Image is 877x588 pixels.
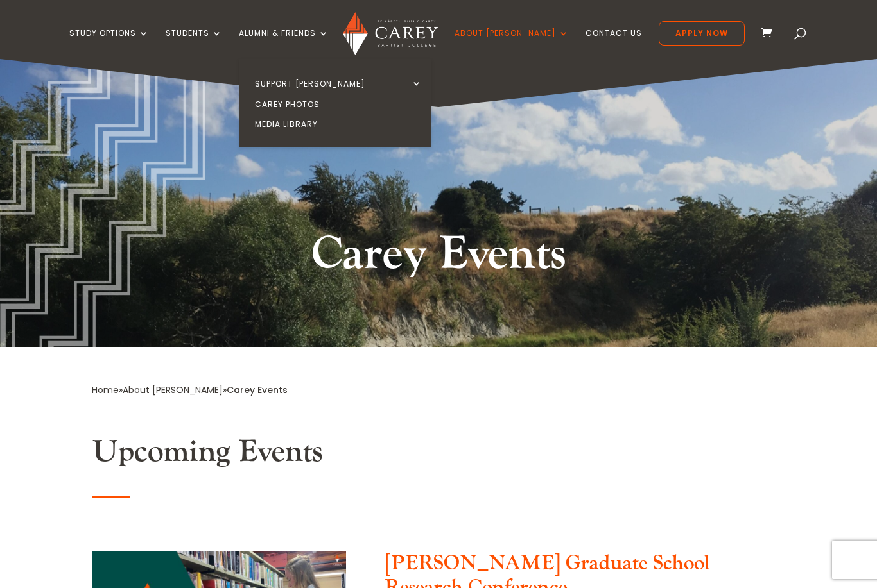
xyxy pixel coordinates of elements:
[198,224,679,291] h1: Carey Events
[69,29,149,59] a: Study Options
[242,114,435,135] a: Media Library
[227,383,288,396] span: Carey Events
[455,29,569,59] a: About [PERSON_NAME]
[343,12,437,55] img: Carey Baptist College
[92,383,119,396] a: Home
[123,383,223,396] a: About [PERSON_NAME]
[242,74,435,94] a: Support [PERSON_NAME]
[166,29,222,59] a: Students
[239,29,329,59] a: Alumni & Friends
[242,94,435,115] a: Carey Photos
[92,383,288,396] span: » »
[586,29,642,59] a: Contact Us
[659,21,745,46] a: Apply Now
[92,433,785,477] h2: Upcoming Events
